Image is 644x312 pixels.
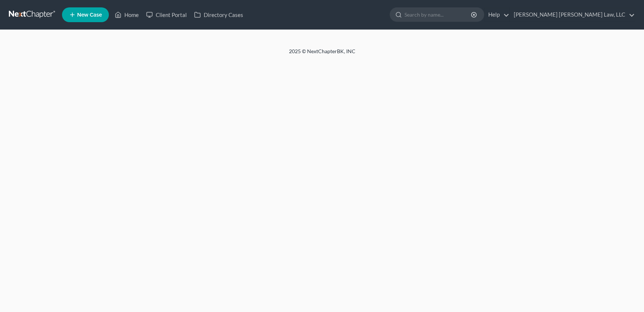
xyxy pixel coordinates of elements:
a: Directory Cases [190,8,247,21]
a: [PERSON_NAME] [PERSON_NAME] Law, LLC [510,8,635,21]
a: Home [111,8,142,21]
div: 2025 © NextChapterBK, INC [112,48,533,61]
input: Search by name... [404,8,472,21]
a: Client Portal [142,8,190,21]
span: New Case [77,12,102,18]
a: Help [485,8,509,21]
